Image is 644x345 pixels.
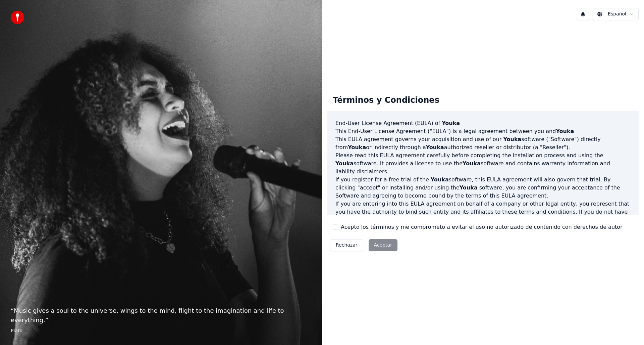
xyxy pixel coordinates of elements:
p: “ Music gives a soul to the universe, wings to the mind, flight to the imagination and life to ev... [11,306,311,325]
img: youka [11,11,24,24]
span: Youka [463,160,481,167]
p: If you register for a free trial of the software, this EULA agreement will also govern that trial... [335,176,631,200]
label: Acepto los términos y me comprometo a evitar el uso no autorizado de contenido con derechos de autor [341,223,623,231]
h3: End-User License Agreement (EULA) of [335,119,631,127]
p: This EULA agreement governs your acquisition and use of our software ("Software") directly from o... [335,135,631,152]
p: Please read this EULA agreement carefully before completing the installation process and using th... [335,152,631,176]
div: Términos y Condiciones [327,90,445,111]
p: This End-User License Agreement ("EULA") is a legal agreement between you and [335,127,631,135]
span: Youka [503,136,521,142]
footer: Plato [11,328,311,334]
span: Youka [460,184,478,191]
span: Youka [556,128,574,134]
span: Youka [335,160,354,167]
span: Youka [431,176,449,183]
button: Rechazar [330,239,363,251]
span: Youka [348,144,366,150]
p: If you are entering into this EULA agreement on behalf of a company or other legal entity, you re... [335,200,631,232]
span: Youka [442,120,460,126]
span: Youka [426,144,444,150]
